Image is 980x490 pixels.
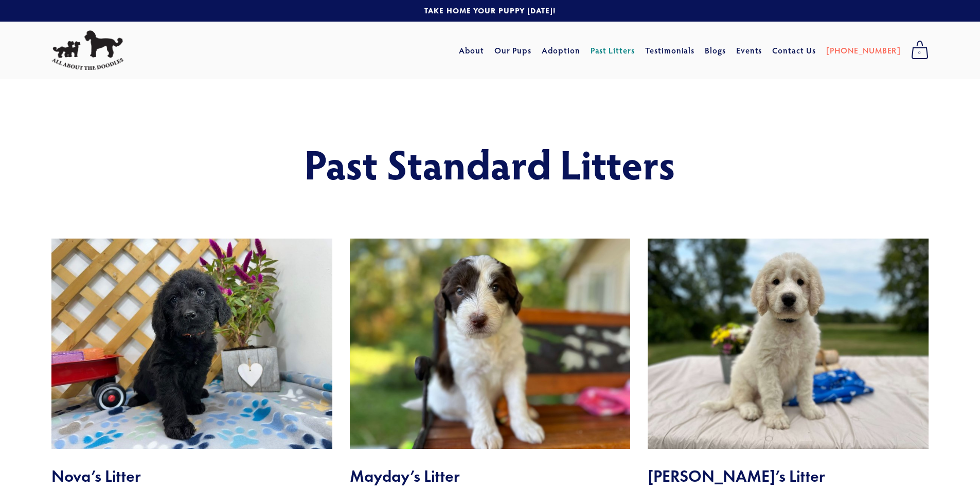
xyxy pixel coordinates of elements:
h2: Nova’s Litter [51,466,332,486]
a: 0 items in cart [906,38,934,63]
img: All About The Doodles [51,30,123,70]
a: Past Litters [591,45,635,56]
a: Our Pups [494,41,532,60]
a: [PHONE_NUMBER] [826,41,901,60]
span: 0 [911,46,929,60]
a: About [459,41,484,60]
h1: Past Standard Litters [126,141,854,186]
a: Contact Us [772,41,816,60]
h2: [PERSON_NAME]’s Litter [648,466,929,486]
a: Testimonials [645,41,695,60]
h2: Mayday’s Litter [350,466,631,486]
a: Events [736,41,762,60]
a: Adoption [542,41,580,60]
a: Blogs [705,41,726,60]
